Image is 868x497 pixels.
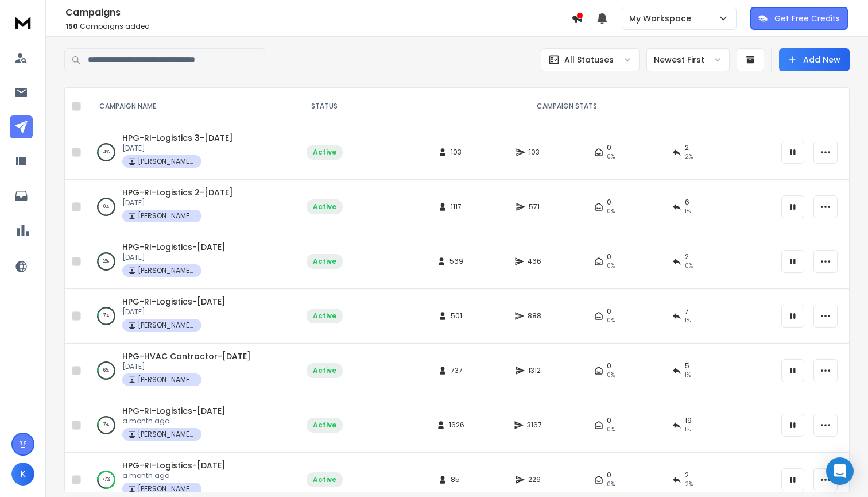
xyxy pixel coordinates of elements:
[685,361,689,371] span: 5
[528,475,541,484] span: 226
[313,475,336,484] div: Active
[313,421,336,430] div: Active
[122,471,226,480] p: a month ago
[685,471,689,480] span: 2
[685,480,693,489] span: 2 %
[685,261,693,271] span: 0 %
[564,54,614,66] p: All Statuses
[65,22,571,31] p: Campaigns added
[779,48,850,71] button: Add New
[122,362,251,371] p: [DATE]
[529,148,540,157] span: 103
[122,241,226,253] a: HPG-RI-Logistics-[DATE]
[685,198,689,207] span: 6
[103,201,109,213] p: 0 %
[685,252,689,261] span: 2
[138,157,195,166] p: [PERSON_NAME] Property Group
[449,421,464,430] span: 1626
[122,405,226,417] a: HPG-RI-Logistics-[DATE]
[138,321,195,330] p: [PERSON_NAME] Property Group
[528,257,541,266] span: 466
[451,148,462,157] span: 103
[122,144,233,153] p: [DATE]
[826,457,854,485] div: Open Intercom Messenger
[607,207,615,216] span: 0%
[607,316,615,325] span: 0%
[103,419,109,431] p: 7 %
[122,253,226,262] p: [DATE]
[451,311,462,321] span: 501
[451,366,463,375] span: 737
[607,152,615,161] span: 0%
[607,198,611,207] span: 0
[685,207,691,216] span: 1 %
[607,252,611,261] span: 0
[138,266,195,275] p: [PERSON_NAME] Property Group
[528,311,541,321] span: 888
[685,152,693,161] span: 2 %
[103,365,109,376] p: 6 %
[11,11,34,33] img: logo
[122,198,233,207] p: [DATE]
[313,257,336,266] div: Active
[685,307,689,316] span: 7
[313,366,336,375] div: Active
[750,7,848,30] button: Get Free Credits
[138,484,195,494] p: [PERSON_NAME] Property Group
[86,88,290,125] th: CAMPAIGN NAME
[103,256,109,267] p: 2 %
[451,475,462,484] span: 85
[11,463,34,486] button: K
[86,398,290,453] td: 7%HPG-RI-Logistics-[DATE]a month ago[PERSON_NAME] Property Group
[685,143,689,152] span: 2
[138,375,195,384] p: [PERSON_NAME] Property Group
[122,187,233,198] a: HPG-RI-Logistics 2-[DATE]
[86,180,290,234] td: 0%HPG-RI-Logistics 2-[DATE][DATE][PERSON_NAME] Property Group
[122,350,251,362] a: HPG-HVAC Contractor-[DATE]
[290,88,359,125] th: STATUS
[527,421,542,430] span: 3167
[122,460,226,471] a: HPG-RI-Logistics-[DATE]
[607,425,615,434] span: 0%
[685,425,691,434] span: 1 %
[138,430,195,439] p: [PERSON_NAME] Property Group
[313,311,336,321] div: Active
[646,48,730,71] button: Newest First
[103,310,109,322] p: 7 %
[313,202,336,211] div: Active
[449,257,463,266] span: 569
[65,6,571,20] h1: Campaigns
[774,13,840,24] p: Get Free Credits
[685,316,691,325] span: 1 %
[607,416,611,425] span: 0
[86,125,290,180] td: 4%HPG-RI-Logistics 3-[DATE][DATE][PERSON_NAME] Property Group
[122,296,226,307] a: HPG-RI-Logistics-[DATE]
[86,289,290,344] td: 7%HPG-RI-Logistics-[DATE][DATE][PERSON_NAME] Property Group
[122,417,226,426] p: a month ago
[607,480,615,489] span: 0%
[607,261,615,271] span: 0%
[607,143,611,152] span: 0
[607,371,615,380] span: 0%
[607,471,611,480] span: 0
[313,148,336,157] div: Active
[122,132,233,144] a: HPG-RI-Logistics 3-[DATE]
[86,234,290,289] td: 2%HPG-RI-Logistics-[DATE][DATE][PERSON_NAME] Property Group
[685,371,691,380] span: 1 %
[529,202,540,211] span: 571
[607,307,611,316] span: 0
[138,211,195,221] p: [PERSON_NAME] Property Group
[86,344,290,398] td: 6%HPG-HVAC Contractor-[DATE][DATE][PERSON_NAME] Property Group
[528,366,541,375] span: 1312
[122,307,226,317] p: [DATE]
[451,202,462,211] span: 1117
